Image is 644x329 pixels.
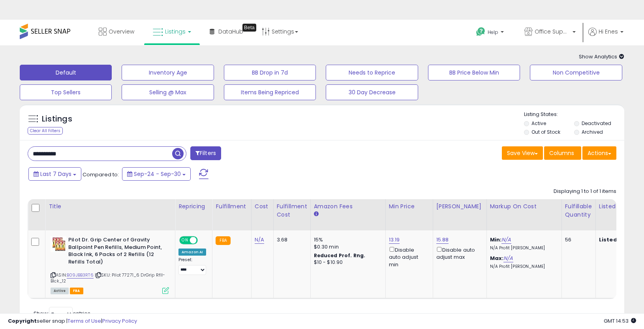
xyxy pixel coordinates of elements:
[314,243,379,250] div: $0.30 min
[524,111,624,118] p: Listing States:
[178,257,206,275] div: Preset:
[599,236,635,243] b: Listed Price:
[109,28,134,36] span: Overview
[588,28,623,45] a: Hi Enes
[122,84,214,100] button: Selling @ Max
[34,310,90,317] span: Show: entries
[436,236,449,244] a: 15.88
[68,236,164,267] b: Pilot Dr. Grip Center of Gravity Ballpoint Pen Refills, Medium Point, Black Ink, 6 Packs of 2 Ref...
[83,171,119,178] span: Compared to:
[20,84,112,100] button: Top Sellers
[582,146,616,160] button: Actions
[503,254,513,262] a: N/A
[314,211,319,218] small: Amazon Fees.
[531,120,546,127] label: Active
[502,146,543,160] button: Save View
[28,127,63,135] div: Clear All Filters
[582,129,603,135] label: Archived
[518,20,582,45] a: Office Suppliers
[428,65,520,80] button: BB Price Below Min
[314,202,382,211] div: Amazon Fees
[544,146,581,160] button: Columns
[579,53,624,60] span: Show Analytics
[565,236,590,243] div: 56
[197,237,209,244] span: OFF
[40,170,71,178] span: Last 7 Days
[554,188,616,195] div: Displaying 1 to 1 of 1 items
[314,236,379,243] div: 15%
[582,120,611,127] label: Deactivated
[530,65,622,80] button: Non Competitive
[204,20,249,43] a: DataHub
[28,167,81,181] button: Last 7 Days
[549,149,574,157] span: Columns
[20,65,112,80] button: Default
[436,245,481,261] div: Disable auto adjust max
[180,237,190,244] span: ON
[599,28,618,36] span: Hi Enes
[8,317,37,325] strong: Copyright
[476,27,486,37] i: Get Help
[216,202,248,211] div: Fulfillment
[178,202,209,211] div: Repricing
[242,24,256,32] div: Tooltip anchor
[51,272,165,284] span: | SKU: Pilot 77271_6 DrGrip Rfll-Blck_12
[436,202,483,211] div: [PERSON_NAME]
[51,236,66,252] img: 51JxTbZYYzL._SL40_.jpg
[68,317,101,325] a: Terms of Use
[486,199,561,230] th: The percentage added to the cost of goods (COGS) that forms the calculator for Min & Max prices.
[102,317,137,325] a: Privacy Policy
[389,202,430,211] div: Min Price
[122,65,214,80] button: Inventory Age
[488,29,498,36] span: Help
[70,288,83,294] span: FBA
[256,20,304,43] a: Settings
[314,259,379,266] div: $10 - $10.90
[42,114,72,125] h5: Listings
[190,146,221,160] button: Filters
[389,245,427,268] div: Disable auto adjust min
[178,249,206,256] div: Amazon AI
[67,272,94,279] a: B09JBB3RT6
[51,288,69,294] span: All listings currently available for purchase on Amazon
[122,167,191,181] button: Sep-24 - Sep-30
[326,65,418,80] button: Needs to Reprice
[490,254,504,262] b: Max:
[147,20,197,43] a: Listings
[277,236,304,243] div: 3.68
[93,20,140,43] a: Overview
[218,28,243,36] span: DataHub
[8,318,137,325] div: seller snap | |
[224,65,316,80] button: BB Drop in 7d
[277,202,307,219] div: Fulfillment Cost
[604,317,636,325] span: 2025-10-14 14:53 GMT
[49,202,172,211] div: Title
[490,245,556,251] p: N/A Profit [PERSON_NAME]
[470,21,512,45] a: Help
[490,202,558,211] div: Markup on Cost
[490,264,556,269] p: N/A Profit [PERSON_NAME]
[314,252,366,259] b: Reduced Prof. Rng.
[51,236,169,293] div: ASIN:
[165,28,186,36] span: Listings
[134,170,181,178] span: Sep-24 - Sep-30
[224,84,316,100] button: Items Being Repriced
[501,236,511,244] a: N/A
[490,236,502,243] b: Min:
[535,28,570,36] span: Office Suppliers
[389,236,400,244] a: 13.19
[531,129,560,135] label: Out of Stock
[216,236,230,245] small: FBA
[565,202,592,219] div: Fulfillable Quantity
[255,202,270,211] div: Cost
[326,84,418,100] button: 30 Day Decrease
[255,236,264,244] a: N/A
